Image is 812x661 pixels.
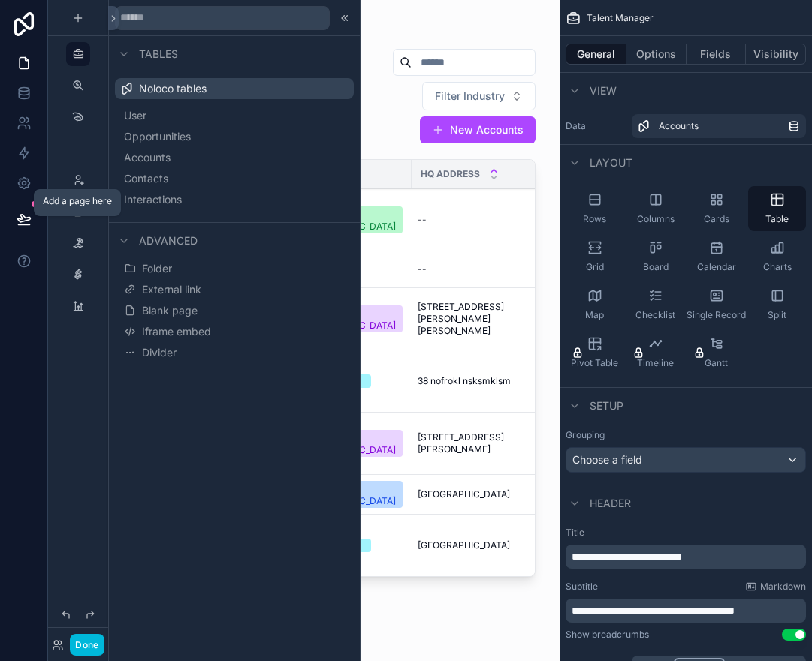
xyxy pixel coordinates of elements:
[704,213,729,225] span: Cards
[566,527,806,539] label: Title
[763,261,792,273] span: Charts
[566,581,598,593] label: Subtitle
[697,261,736,273] span: Calendar
[590,398,623,413] span: Setup
[626,282,684,327] button: Checklist
[566,447,806,473] button: Choose a field
[566,629,649,641] div: Show breadcrumbs
[626,330,684,375] button: Timeline
[566,429,605,441] label: Grouping
[121,258,348,279] button: Folder
[571,357,618,369] span: Pivot Table
[121,300,348,321] button: Blank page
[637,357,674,369] span: Timeline
[643,261,669,273] span: Board
[687,234,745,279] button: Calendar
[587,12,654,24] span: Talent Manager
[583,213,606,225] span: Rows
[687,309,746,321] span: Single Record
[572,453,642,466] span: Choose a field
[142,324,211,339] span: Iframe embed
[586,261,604,273] span: Grid
[748,186,806,231] button: Table
[139,47,178,62] span: Tables
[124,129,191,144] span: Opportunities
[687,330,745,375] button: Gantt
[566,120,626,132] label: Data
[121,189,348,210] button: Interactions
[142,345,177,360] span: Divider
[626,186,684,231] button: Columns
[566,330,623,375] button: Pivot Table
[139,81,207,96] span: Noloco tables
[142,282,201,297] span: External link
[121,321,348,342] button: Iframe embed
[121,168,348,189] button: Contacts
[139,233,198,248] span: Advanced
[121,279,348,300] button: External link
[121,126,348,147] button: Opportunities
[566,234,623,279] button: Grid
[768,309,786,321] span: Split
[760,581,806,593] span: Markdown
[590,83,617,98] span: View
[765,213,789,225] span: Table
[626,234,684,279] button: Board
[748,234,806,279] button: Charts
[687,186,745,231] button: Cards
[590,155,632,170] span: Layout
[566,44,626,65] button: General
[687,282,745,327] button: Single Record
[659,120,699,132] span: Accounts
[705,357,728,369] span: Gantt
[566,186,623,231] button: Rows
[121,342,348,363] button: Divider
[70,634,104,656] button: Done
[566,282,623,327] button: Map
[121,105,348,126] button: User
[421,168,480,180] span: HQ Address
[124,171,168,186] span: Contacts
[142,303,198,318] span: Blank page
[746,44,806,65] button: Visibility
[121,147,348,168] button: Accounts
[124,108,146,123] span: User
[745,581,806,593] a: Markdown
[566,545,806,569] div: scrollable content
[585,309,604,321] span: Map
[124,150,171,165] span: Accounts
[566,599,806,623] div: scrollable content
[632,114,806,138] a: Accounts
[635,309,675,321] span: Checklist
[43,195,112,210] div: Add a page here
[626,44,687,65] button: Options
[637,213,675,225] span: Columns
[748,282,806,327] button: Split
[590,496,631,511] span: Header
[124,192,182,207] span: Interactions
[687,44,747,65] button: Fields
[142,261,172,276] span: Folder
